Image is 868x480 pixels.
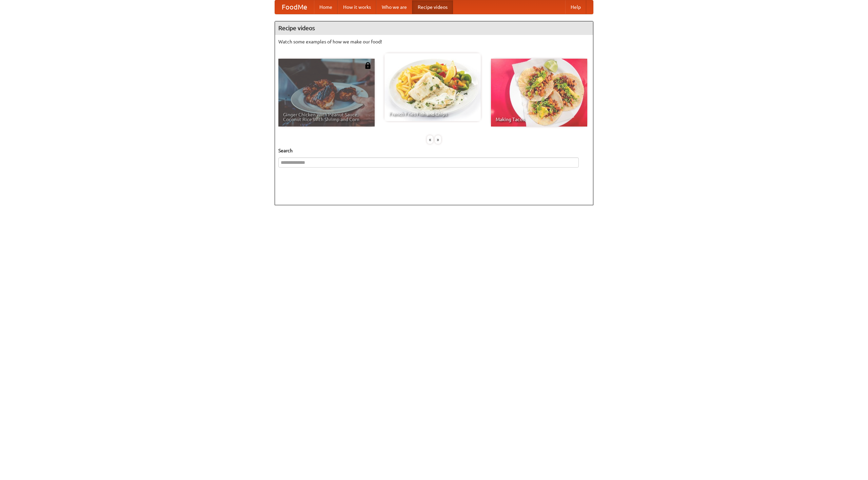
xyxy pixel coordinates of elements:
a: Who we are [376,0,412,14]
img: 483408.png [364,62,371,69]
a: Help [565,0,586,14]
a: FoodMe [275,0,314,14]
a: How it works [338,0,376,14]
a: Recipe videos [412,0,453,14]
div: » [435,135,441,144]
a: Home [314,0,338,14]
h5: Search [278,147,590,154]
h4: Recipe videos [275,21,593,35]
a: French Fries Fish and Chips [384,53,481,121]
div: « [427,135,433,144]
p: Watch some examples of how we make our food! [278,38,590,45]
span: French Fries Fish and Chips [389,112,476,116]
span: Making Tacos [496,117,583,122]
a: Making Tacos [491,59,587,127]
